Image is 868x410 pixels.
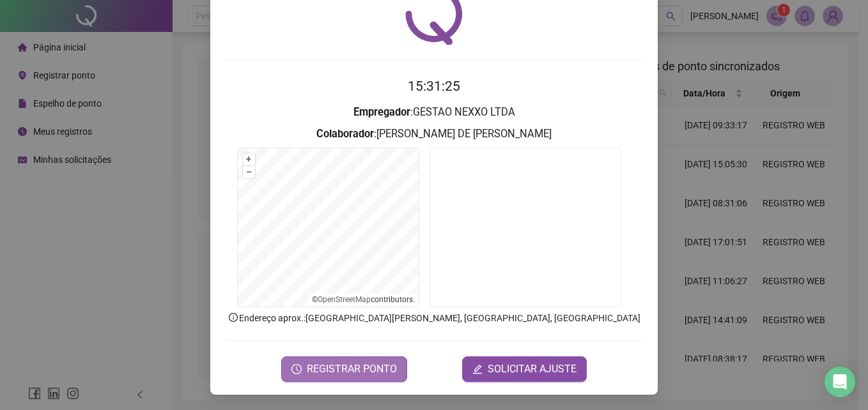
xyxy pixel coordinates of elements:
strong: Colaborador [316,128,374,140]
span: SOLICITAR AJUSTE [488,361,577,377]
li: © contributors. [312,295,415,304]
a: OpenStreetMap [318,295,371,304]
div: Open Intercom Messenger [825,367,855,397]
h3: : GESTAO NEXXO LTDA [226,104,642,121]
h3: : [PERSON_NAME] DE [PERSON_NAME] [226,126,642,142]
strong: Empregador [353,106,410,118]
button: REGISTRAR PONTO [281,356,407,382]
button: – [243,166,255,178]
button: + [243,153,255,165]
span: edit [472,364,483,374]
time: 15:31:25 [408,79,460,94]
span: REGISTRAR PONTO [307,361,397,377]
p: Endereço aprox. : [GEOGRAPHIC_DATA][PERSON_NAME], [GEOGRAPHIC_DATA], [GEOGRAPHIC_DATA] [226,311,642,325]
button: editSOLICITAR AJUSTE [462,356,587,382]
span: info-circle [228,312,239,323]
span: clock-circle [291,364,302,374]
